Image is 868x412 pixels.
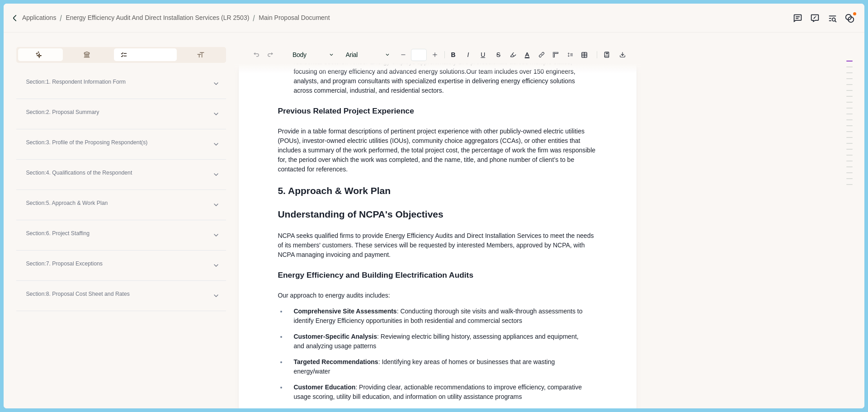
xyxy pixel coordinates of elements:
img: Forward slash icon [249,14,259,22]
span: Previous Related Project Experience [278,106,414,115]
span: : Reviewing electric billing history, assessing appliances and equipment, and analyzing usage pat... [293,333,580,350]
button: Export to docx [616,48,629,61]
span: : Providing clear, actionable recommendations to improve efficiency, comparative usage scoring, u... [293,384,583,400]
i: I [467,52,469,58]
p: Section: 4. Qualifications of the Respondent [26,169,208,180]
p: Section: 8. Proposal Cost Sheet and Rates [26,290,208,301]
span: Customer Education [293,384,355,391]
span: Energy Efficiency and Building Electrification Audits [278,270,473,279]
button: Redo [264,48,277,61]
img: Forward slash icon [56,14,66,22]
h1: 5. Approach & Work Plan [278,184,598,198]
button: Arial [341,48,395,61]
button: Line height [535,48,548,61]
button: Line height [600,48,613,61]
button: I [462,48,474,61]
p: Section: 6. Project Staffing [26,230,208,241]
u: U [481,52,485,58]
a: Applications [22,13,57,23]
p: Section: 1. Respondent Information Form [26,78,208,89]
img: Forward slash icon [11,14,19,22]
span: : Conducting thorough site visits and walk-through assessments to identify Energy Efficiency oppo... [293,308,584,324]
h1: Understanding of NCPA's Objectives [278,207,598,222]
a: Main Proposal Document [259,13,330,23]
button: Line height [578,48,590,61]
button: Adjust margins [549,48,562,61]
span: Customer-Specific Analysis [293,333,377,340]
button: Decrease font size [397,48,410,61]
a: Energy Efficiency Audit and Direct Installation Services (LR 2503) [66,13,249,23]
p: Section: 7. Proposal Exceptions [26,260,208,271]
button: Undo [250,48,263,61]
button: U [476,48,490,61]
b: B [451,52,456,58]
p: Section: 5. Approach & Work Plan [26,199,208,210]
p: Section: 2. Proposal Summary [26,109,208,119]
span: NCPA seeks qualified firms to provide Energy Efficiency Audits and Direct Installation Services t... [278,232,595,258]
button: Body [288,48,340,61]
p: Section: 3. Profile of the Proposing Respondent(s) [26,139,208,150]
span: : Identifying key areas of homes or businesses that are wasting energy/water [293,358,557,375]
p: Provide in a table format descriptions of pertinent project experience with other publicly-owned ... [278,127,598,174]
s: S [496,52,500,58]
span: Comprehensive Site Assessments [293,308,396,315]
p: Our approach to energy audits includes: [278,291,598,300]
button: Line height [564,48,576,61]
button: S [491,48,505,61]
span: Targeted Recommendations [293,358,378,365]
button: Increase font size [429,48,441,61]
button: B [446,48,460,61]
span: Frontier Energy employs approximately 170 professionals across multiple states, focusing on energ... [293,58,574,75]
